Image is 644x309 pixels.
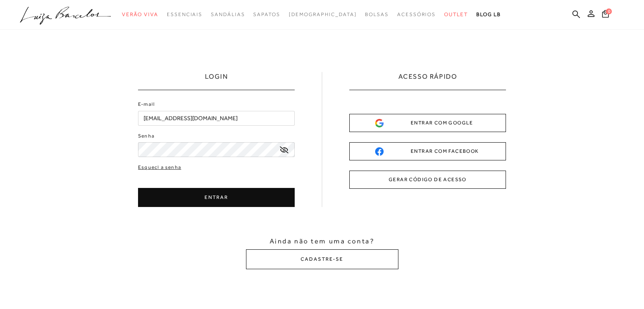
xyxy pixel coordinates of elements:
[246,249,398,269] button: CADASTRE-SE
[606,8,612,14] span: 0
[375,147,480,156] div: ENTRAR COM FACEBOOK
[349,114,506,132] button: ENTRAR COM GOOGLE
[253,11,280,17] span: Sapatos
[270,237,374,246] span: Ainda não tem uma conta?
[476,7,501,22] a: BLOG LB
[375,119,480,127] div: ENTRAR COM GOOGLE
[397,7,436,22] a: noSubCategoriesText
[167,7,202,22] a: noSubCategoriesText
[289,7,357,22] a: noSubCategoriesText
[205,72,228,90] h1: LOGIN
[476,11,501,17] span: BLOG LB
[211,11,245,17] span: Sandálias
[349,142,506,160] button: ENTRAR COM FACEBOOK
[365,11,389,17] span: Bolsas
[289,11,357,17] span: [DEMOGRAPHIC_DATA]
[138,111,295,126] input: E-mail
[138,163,181,171] a: Esqueci a senha
[122,11,158,17] span: Verão Viva
[397,11,436,17] span: Acessórios
[253,7,280,22] a: noSubCategoriesText
[138,188,295,207] button: ENTRAR
[398,72,457,90] h2: ACESSO RÁPIDO
[122,7,158,22] a: noSubCategoriesText
[600,9,611,21] button: 0
[444,7,468,22] a: noSubCategoriesText
[280,146,288,153] a: exibir senha
[365,7,389,22] a: noSubCategoriesText
[211,7,245,22] a: noSubCategoriesText
[349,171,506,189] button: GERAR CÓDIGO DE ACESSO
[138,132,155,140] label: Senha
[444,11,468,17] span: Outlet
[167,11,202,17] span: Essenciais
[138,100,155,108] label: E-mail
